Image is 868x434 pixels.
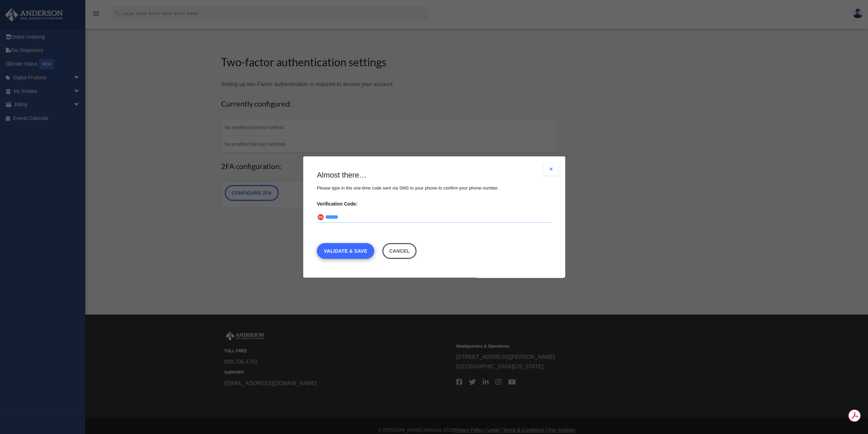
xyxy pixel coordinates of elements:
input: Verification Code: [317,212,551,223]
button: Close modal [543,163,558,176]
a: Validate & Save [317,243,374,259]
label: Verification Code: [317,199,551,209]
h3: Almost there… [317,170,551,181]
p: Please type in the one-time code sent via SMS to your phone to confirm your phone number. [317,184,551,192]
button: Close this dialog window [382,243,416,259]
